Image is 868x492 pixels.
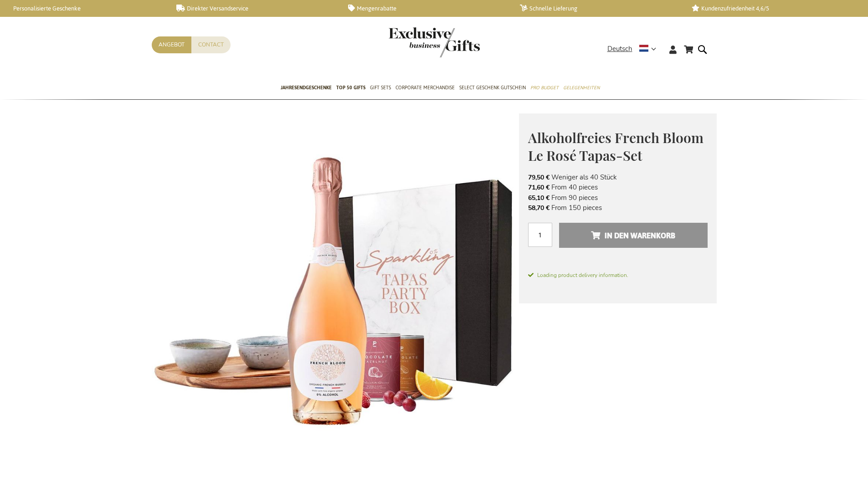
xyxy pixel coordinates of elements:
span: Gift Sets [370,83,391,92]
a: Kundenzufriedenheit 4,6/5 [692,5,849,12]
span: 71,60 € [528,183,550,192]
span: Pro Budget [530,83,559,92]
span: Alkoholfreies French Bloom Le Rosé Tapas-Set [528,128,704,164]
li: From 90 pieces [528,193,708,203]
a: Pro Budget [530,77,559,100]
img: Exclusive Business gifts logo [389,27,480,57]
span: Gelegenheiten [563,83,600,92]
span: TOP 50 Gifts [336,83,365,92]
li: From 40 pieces [528,182,708,192]
a: Schnelle Lieferung [520,5,677,12]
span: Jahresendgeschenke [281,83,332,92]
a: store logo [389,27,434,57]
span: 79,50 € [528,173,550,182]
input: Menge [528,223,552,247]
a: Contact [191,36,231,53]
a: Select Geschenk Gutschein [459,77,526,100]
span: Loading product delivery information. [528,271,708,279]
img: Non-Alcholic French Bloom Sparkling Le Rose Tapas Set [152,113,519,480]
span: Select Geschenk Gutschein [459,83,526,92]
a: Angebot [152,36,191,53]
a: Personalisierte Geschenke [5,5,162,12]
span: Corporate Merchandise [395,83,455,92]
a: Jahresendgeschenke [281,77,332,100]
a: Direkter Versandservice [176,5,334,12]
span: 65,10 € [528,194,550,202]
li: Weniger als 40 Stück [528,172,708,182]
a: Corporate Merchandise [395,77,455,100]
span: Deutsch [607,44,632,54]
a: TOP 50 Gifts [336,77,365,100]
span: 58,70 € [528,204,550,212]
a: Mengenrabatte [348,5,505,12]
a: Gelegenheiten [563,77,600,100]
li: From 150 pieces [528,203,708,213]
a: Gift Sets [370,77,391,100]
